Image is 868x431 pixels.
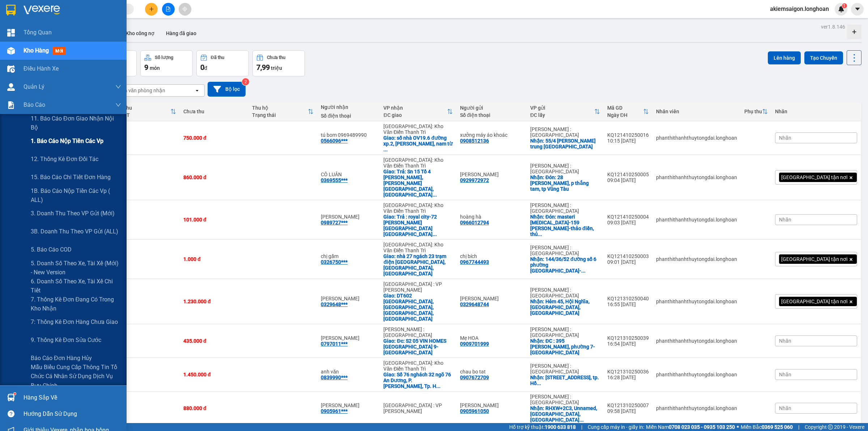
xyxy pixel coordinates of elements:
div: Đã thu [211,55,224,60]
div: 0905961050 [460,408,489,414]
span: Nhãn [779,405,791,411]
div: 0907672709 [460,375,489,380]
div: [PERSON_NAME] : [GEOGRAPHIC_DATA] [530,202,600,214]
span: 3B. Doanh Thu theo VP Gửi (ALL) [31,227,118,236]
div: 0966012794 [460,220,489,225]
button: aim [179,3,191,16]
img: warehouse-icon [7,394,15,401]
div: [GEOGRAPHIC_DATA]: Kho Văn Điển Thanh Trì [383,242,453,253]
strong: 1900 633 818 [545,424,576,430]
span: 6. Doanh số theo xe, tài xế chi tiết [31,277,121,295]
span: Nhãn [779,217,791,223]
div: Trạng thái [252,112,308,118]
div: Nhận: Đón: masteri t3-159 võ nguyên giáp-thảo điền, thủ đức HCM [530,214,600,237]
span: Quản Lý [24,82,44,91]
span: 1. Báo cáo nộp tiền các vp [31,136,103,145]
span: 7. Thống kê đơn đang có trong kho nhận [31,295,121,313]
div: Giao: DT602 Thôn an sơn, Hoà Ninh, Hòa Vang, Đà Nẵng [383,293,453,322]
div: KQ121310250040 [607,296,649,301]
div: xưởng máy áo khoác [460,132,523,138]
span: ... [579,417,584,423]
span: down [115,102,121,108]
div: 880.000 đ [183,405,245,411]
th: Toggle SortBy [248,102,317,121]
button: Đã thu0đ [196,50,249,76]
div: [PERSON_NAME] : [GEOGRAPHIC_DATA] [530,245,600,256]
sup: 1 [14,393,16,395]
div: 0329648744 [460,301,489,307]
span: 5. Báo cáo COD [31,245,72,254]
div: 435.000 đ [183,338,245,344]
span: caret-down [854,6,861,12]
img: warehouse-icon [7,47,15,55]
div: Số điện thoại [460,112,523,118]
div: [PERSON_NAME] : [GEOGRAPHIC_DATA] [530,394,600,405]
div: VÕ HOÀNG KIỀU LAM [321,335,376,341]
div: Số điện thoại [321,113,376,119]
div: Nhận: 144/36/52 đường số 6 phường bình hưng hòa B- bình tân , hcm [530,256,600,274]
span: copyright [828,424,833,430]
div: Thu hộ [252,105,308,111]
div: phanthithanhthuytongdai.longhoan [656,299,737,304]
div: [GEOGRAPHIC_DATA]: Kho Văn Điển Thanh Trì [383,360,453,372]
img: icon-new-feature [838,6,844,12]
span: 9. Thống kê đơn sửa cước [31,335,101,345]
div: phanthithanhthuytongdai.longhoan [656,135,737,141]
span: 5. Doanh số theo xe, tài xế (mới) - New version [31,259,121,277]
div: Giao: Đc: S2 05 VIN HOMES GRAND PARK Quận 9- tphcm [383,338,453,355]
span: Báo cáo [24,100,45,109]
div: Chọn văn phòng nhận [115,87,165,94]
div: [GEOGRAPHIC_DATA] : VP [PERSON_NAME] [383,281,453,293]
div: KQ121310250039 [607,335,649,341]
div: Hàng sắp về [24,392,121,403]
span: Nhãn [779,338,791,344]
div: [PERSON_NAME] : [GEOGRAPHIC_DATA] [530,287,600,299]
div: Hướng dẫn sử dụng [24,409,121,419]
button: Lên hàng [768,51,801,64]
div: 101.000 đ [183,217,245,223]
span: Hỗ trợ kỹ thuật: [509,423,576,431]
span: 3. Doanh Thu theo VP Gửi (mới) [31,209,115,218]
div: Nhận: Hẻm 45, Hội Nghĩa, Tân Uyên, Bình Dương [530,299,600,316]
span: 12. Thống kê đơn đối tác [31,155,98,164]
div: Nhận: 55/4 cao văn ngọc phú trung tân phú [530,138,600,149]
div: Mẹ HOA [460,335,523,341]
div: 1.230.000 đ [183,299,245,304]
div: [PERSON_NAME] : [GEOGRAPHIC_DATA] [530,326,600,338]
div: Nhận: Số 80 đường HT44 , Hiệp Thành, quận 12, tp. Hồ Chí Minh [530,375,600,386]
span: ⚪️ [737,426,739,428]
div: Đã thu [116,105,170,111]
span: ... [581,268,586,274]
div: KQ121410250004 [607,214,649,220]
strong: 0708 023 035 - 0935 103 250 [669,424,735,430]
span: ... [433,231,437,237]
div: 16:54 [DATE] [607,341,649,347]
div: 860.000 đ [183,174,245,180]
span: ... [433,192,437,198]
div: Lê Anh Tuấn [321,402,376,408]
span: question-circle [8,410,14,417]
div: [GEOGRAPHIC_DATA] : VP [PERSON_NAME] [383,402,453,414]
div: ver 1.8.146 [821,23,845,31]
div: Nhận: Đón: 28 Thi Sách, p thắng tam, tp Vũng Tàu [530,174,600,192]
span: 1B. Báo cáo nộp tiền các vp ( ALL) [31,186,121,204]
span: ... [436,383,441,389]
div: Chưa thu [183,109,245,114]
button: Chưa thu7,99 triệu [252,50,305,76]
div: Nguyễn Đức Thịnh [321,296,376,301]
div: hoàng hà [460,214,523,220]
div: Giao: Trả: Sn 15 Tổ 4 Xuân Thủy, Thủy xuân tiên, Chương mỹ, hà nội [383,169,453,198]
div: phanthithanhthuytongdai.longhoan [656,217,737,223]
span: Miền Nam [646,423,735,431]
div: [GEOGRAPHIC_DATA]: Kho Văn Điển Thanh Trì [383,157,453,169]
div: phanthithanhthuytongdai.longhoan [656,174,737,180]
div: 1.450.000 đ [183,372,245,377]
img: warehouse-icon [7,65,15,73]
div: phanthithanhthuytongdai.longhoan [656,372,737,377]
span: Miền Bắc [741,423,793,431]
span: aim [182,7,187,12]
span: ... [537,380,541,386]
button: Bộ lọc [208,82,246,97]
div: 0929972972 [460,177,489,183]
span: down [115,84,121,90]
